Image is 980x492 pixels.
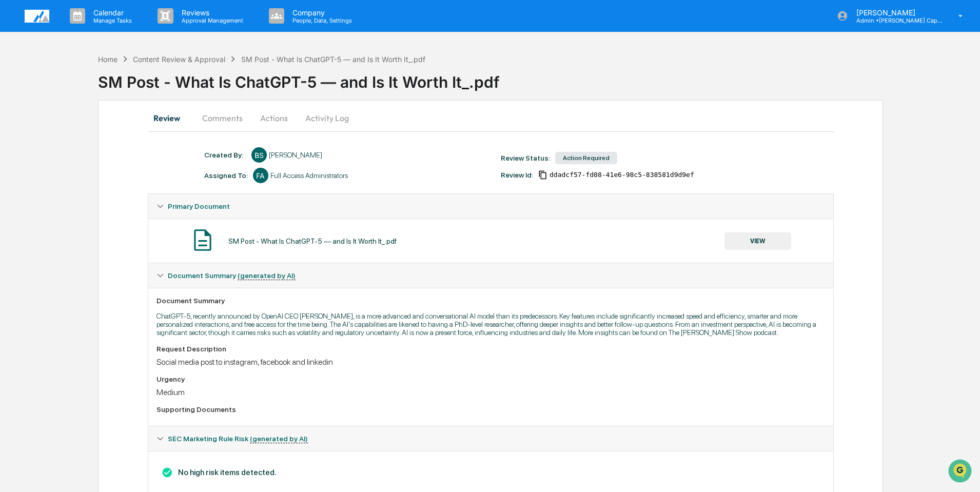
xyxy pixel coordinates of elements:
span: Primary Document [168,202,230,210]
div: Review Status: [501,154,550,162]
div: Document Summary [156,297,825,305]
div: SEC Marketing Rule Risk (generated by AI) [148,426,833,451]
div: BS [251,147,267,163]
p: ChatGPT-5, recently announced by OpenAI CEO [PERSON_NAME], is a more advanced and conversational ... [156,312,825,337]
div: Assigned To: [204,171,248,180]
div: We're available if you need us! [35,89,130,97]
span: Copy Id [538,170,547,180]
div: secondary tabs example [148,106,834,130]
div: Request Description [156,345,825,353]
button: Activity Log [297,106,357,130]
span: Document Summary [168,271,296,280]
div: SM Post - What Is ChatGPT-5 — and Is It Worth It_.pdf [241,55,425,64]
img: 1746055101610-c473b297-6a78-478c-a979-82029cc54cd1 [10,78,29,97]
div: Primary Document [148,219,833,263]
iframe: Open customer support [947,458,975,486]
h3: No high risk items detected. [156,467,825,478]
div: 🔎 [10,150,18,158]
button: Review [148,106,194,130]
div: Created By: ‎ ‎ [204,151,246,159]
span: Data Lookup [21,149,65,159]
div: 🗄️ [74,130,83,139]
div: [PERSON_NAME] [269,151,322,159]
p: How can we help? [10,22,187,38]
a: Powered byPylon [72,173,124,182]
u: (generated by AI) [238,271,296,280]
a: 🔎Data Lookup [6,145,69,163]
button: VIEW [724,232,791,250]
div: Review Id: [501,171,533,179]
div: Urgency [156,375,825,383]
img: Document Icon [190,227,215,253]
div: 🖐️ [10,130,18,139]
img: logo [25,10,49,23]
div: Action Required [555,152,617,164]
div: Social media post to instagram, facebook and linkedin [156,357,825,367]
span: ddadcf57-fd08-41e6-98c5-838581d9d9ef [550,171,694,179]
div: Content Review & Approval [133,55,225,64]
div: Home [98,55,117,64]
button: Start new chat [174,82,187,94]
div: Supporting Documents [156,405,825,414]
p: Approval Management [173,17,248,24]
p: Admin • [PERSON_NAME] Capital Management [848,17,944,24]
p: Company [284,8,357,17]
u: (generated by AI) [250,435,308,443]
span: SEC Marketing Rule Risk [168,435,308,443]
p: Manage Tasks [85,17,137,24]
span: Attestations [85,129,127,140]
div: SM Post - What Is ChatGPT-5 — and Is It Worth It_.pdf [228,237,397,245]
p: Calendar [85,8,137,17]
input: Clear [27,47,169,57]
p: People, Data, Settings [284,17,357,24]
div: SM Post - What Is ChatGPT-5 — and Is It Worth It_.pdf [98,65,980,91]
div: FA [253,168,268,183]
a: 🖐️Preclearance [6,125,70,144]
div: Medium [156,387,825,397]
div: Document Summary (generated by AI) [148,263,833,288]
a: 🗄️Attestations [70,125,131,144]
button: Actions [251,106,297,130]
p: Reviews [173,8,248,17]
div: Start new chat [35,78,168,89]
div: Primary Document [148,194,833,219]
button: Comments [194,106,251,130]
p: [PERSON_NAME] [848,8,944,17]
span: Pylon [102,174,124,182]
span: Preclearance [21,129,66,140]
div: Full Access Administrators [270,171,348,180]
div: Document Summary (generated by AI) [148,288,833,426]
